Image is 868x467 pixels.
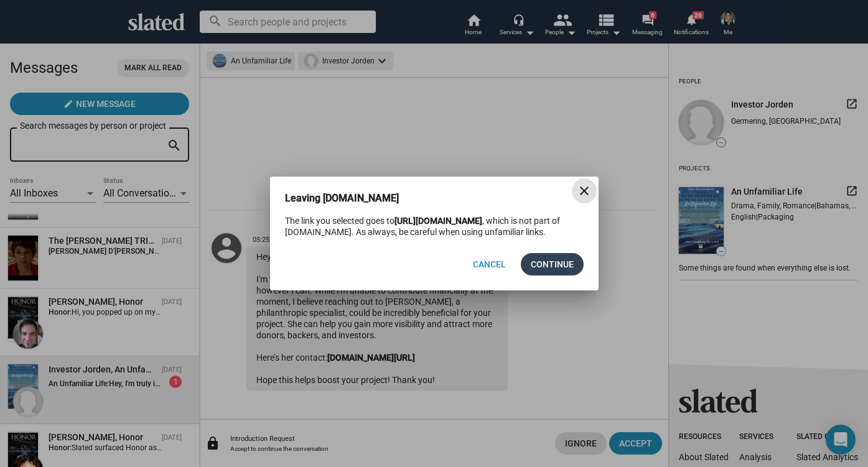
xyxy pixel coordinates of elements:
[270,215,599,238] div: The link you selected goes to , which is not part of [DOMAIN_NAME]. As always, be careful when us...
[473,253,506,275] span: Cancel
[521,253,584,275] a: Continue
[577,183,592,198] mat-icon: close
[531,253,574,275] span: Continue
[285,192,416,205] h3: Leaving [DOMAIN_NAME]
[463,253,516,275] button: Cancel
[394,216,482,226] strong: [URL][DOMAIN_NAME]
